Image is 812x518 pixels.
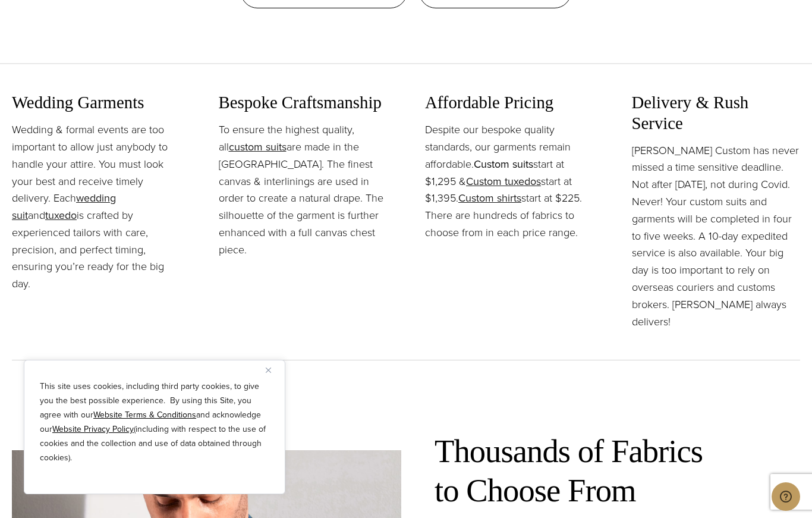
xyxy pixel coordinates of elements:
[266,368,271,373] img: Close
[466,174,541,189] a: Custom tuxedos
[229,139,287,155] a: custom suits
[458,190,521,206] a: Custom shirts
[425,121,594,241] p: Despite our bespoke quality standards, our garments remain affordable. start at $1,295 & start at...
[772,482,800,512] iframe: Opens a widget where you can chat to one of our agents
[52,423,134,435] a: Website Privacy Policy
[12,121,181,293] p: Wedding & formal events are too important to allow just anybody to handle your attire. You must l...
[45,208,77,223] a: tuxedo
[632,142,801,331] p: [PERSON_NAME] Custom has never missed a time sensitive deadline. Not after [DATE], not during Cov...
[40,379,269,465] p: This site uses cookies, including third party cookies, to give you the best possible experience. ...
[219,121,388,258] p: To ensure the highest quality, all are made in the [GEOGRAPHIC_DATA]. The finest canvas & interli...
[93,409,196,421] a: Website Terms & Conditions
[12,92,181,113] h3: Wedding Garments
[425,92,594,113] h3: Affordable Pricing
[219,92,388,113] h3: Bespoke Craftsmanship
[266,363,280,377] button: Close
[632,92,801,133] h3: Delivery & Rush Service
[474,156,533,172] a: Custom suits
[435,432,800,510] h2: Thousands of Fabrics to Choose From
